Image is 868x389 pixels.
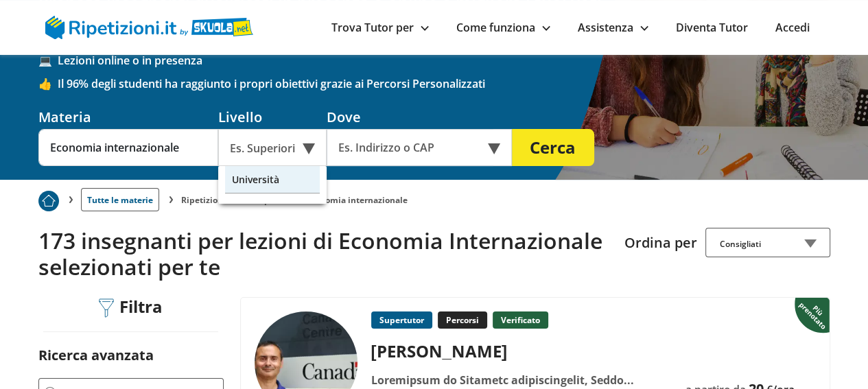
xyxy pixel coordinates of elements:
li: Ripetizioni e lezioni private di Economia internazionale [181,194,408,206]
a: Diventa Tutor [676,20,748,35]
label: Ricerca avanzata [38,346,154,364]
input: Es. Matematica [38,129,218,166]
div: Es. Superiori [218,129,327,166]
img: Piu prenotato [38,191,59,211]
a: Tutte le materie [81,188,159,211]
p: Verificato [493,311,548,329]
div: Dove [327,108,512,126]
span: 💻 [38,53,58,68]
div: Università [225,166,320,193]
h2: 173 insegnanti per lezioni di Economia Internazionale selezionati per te [38,228,614,281]
input: Es. Indirizzo o CAP [327,129,493,166]
nav: breadcrumb d-none d-tablet-block [38,180,830,211]
div: [PERSON_NAME] [366,340,656,362]
button: Cerca [512,129,594,166]
p: Percorsi [438,311,487,329]
a: Accedi [775,20,810,35]
img: Piu prenotato [795,296,832,333]
div: Consigliati [705,228,830,257]
label: Ordina per [624,233,697,252]
a: Come funziona [456,20,550,35]
img: logo Skuola.net | Ripetizioni.it [45,16,253,39]
a: logo Skuola.net | Ripetizioni.it [45,19,253,34]
p: Supertutor [371,311,432,329]
div: Filtra [94,297,168,318]
a: Trova Tutor per [331,20,429,35]
div: Livello [218,108,327,126]
a: Assistenza [578,20,648,35]
div: Materia [38,108,218,126]
span: Lezioni online o in presenza [58,53,830,68]
img: Filtra filtri mobile [99,298,114,318]
span: Il 96% degli studenti ha raggiunto i propri obiettivi grazie ai Percorsi Personalizzati [58,76,830,91]
span: 👍 [38,76,58,91]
